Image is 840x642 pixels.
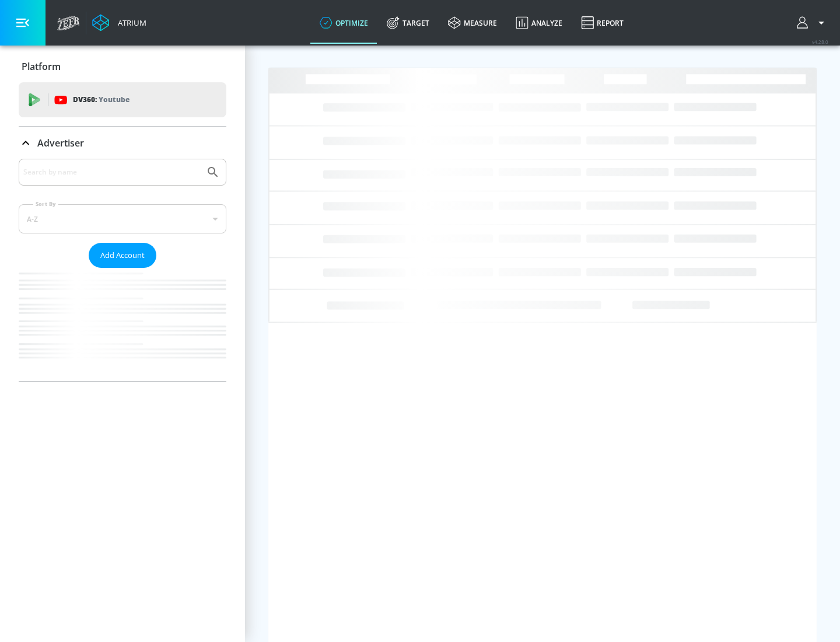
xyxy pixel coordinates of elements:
a: Report [572,2,633,44]
p: Advertiser [37,137,84,149]
a: Atrium [92,14,146,32]
input: Search by name [23,165,200,180]
div: Platform [19,50,226,83]
div: Advertiser [19,159,226,381]
p: Youtube [99,93,129,106]
a: optimize [310,2,377,44]
div: A-Z [19,204,226,233]
div: DV360: Youtube [19,82,226,117]
span: Add Account [100,249,145,262]
span: v 4.28.0 [812,39,828,45]
a: Analyze [506,2,572,44]
p: DV360: [73,93,129,106]
p: Platform [22,60,61,73]
nav: list of Advertiser [19,268,226,381]
div: Atrium [113,18,146,28]
label: Sort By [33,200,58,208]
div: Advertiser [19,127,226,159]
button: Add Account [89,243,156,268]
a: Target [377,2,439,44]
a: measure [439,2,506,44]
